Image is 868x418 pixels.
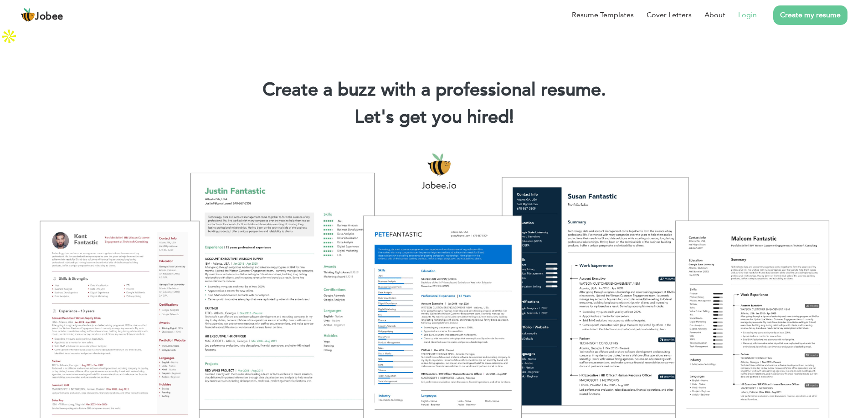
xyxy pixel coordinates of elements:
a: About [704,10,725,20]
a: Cover Letters [647,10,692,20]
a: Resume Templates [572,10,634,20]
span: get you hired! [399,105,514,130]
a: Create my resume [773,5,847,25]
span: | [509,105,514,130]
a: Login [738,10,757,20]
h1: Create a buzz with a professional resume. [14,78,854,102]
h2: Let's [14,106,854,129]
span: Jobee [35,12,63,22]
img: jobee.io [21,8,35,22]
a: Jobee [21,8,63,22]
